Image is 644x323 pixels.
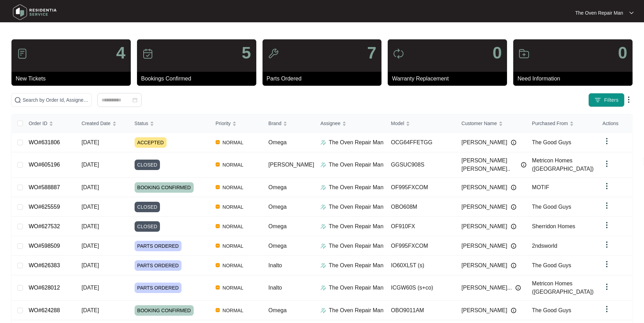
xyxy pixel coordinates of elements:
span: Omega [268,204,287,210]
span: [DATE] [82,223,99,229]
img: Assigner Icon [321,204,326,210]
a: WO#624288 [29,307,60,313]
span: Omega [268,139,287,145]
p: The Oven Repair Man [329,242,384,250]
img: Assigner Icon [321,162,326,168]
td: IO60XL5T (s) [385,256,456,275]
img: dropdown arrow [603,182,611,190]
p: The Oven Repair Man [329,183,384,192]
span: [DATE] [82,139,99,145]
span: Inalto [268,285,282,291]
img: Vercel Logo [216,263,220,267]
img: Vercel Logo [216,285,220,290]
span: Metricon Homes ([GEOGRAPHIC_DATA]) [532,280,594,295]
span: NORMAL [220,203,246,211]
th: Model [385,114,456,133]
span: Filters [604,97,619,104]
img: Assigner Icon [321,185,326,190]
a: WO#625559 [29,204,60,210]
span: NORMAL [220,306,246,315]
img: dropdown arrow [603,240,611,249]
span: The Good Guys [532,262,571,268]
a: WO#628012 [29,285,60,291]
p: 4 [116,45,126,61]
td: ICGW60S (s+co) [385,275,456,301]
img: Assigner Icon [321,224,326,229]
th: Created Date [76,114,129,133]
img: icon [142,48,153,59]
img: dropdown arrow [603,260,611,268]
td: OBO608M [385,197,456,217]
span: NORMAL [220,284,246,292]
img: Info icon [515,285,521,291]
span: [PERSON_NAME] [461,222,507,231]
img: Assigner Icon [321,243,326,249]
p: The Oven Repair Man [329,138,384,147]
p: The Oven Repair Man [329,161,384,169]
span: BOOKING CONFIRMED [135,182,194,193]
img: Assigner Icon [321,308,326,313]
span: The Good Guys [532,307,571,313]
span: [PERSON_NAME] [PERSON_NAME].. [461,156,517,173]
th: Customer Name [456,114,526,133]
span: CLOSED [135,160,160,170]
span: [DATE] [82,243,99,249]
th: Brand [263,114,315,133]
img: Info icon [511,185,516,190]
input: Search by Order Id, Assignee Name, Customer Name, Brand and Model [23,96,89,104]
span: [DATE] [82,285,99,291]
img: dropdown arrow [603,221,611,229]
span: ACCEPTED [135,137,167,148]
span: NORMAL [220,161,246,169]
img: search-icon [14,97,21,103]
span: [DATE] [82,262,99,268]
span: Status [135,120,148,127]
p: The Oven Repair Man [329,261,384,270]
img: Info icon [511,204,516,210]
img: dropdown arrow [625,95,633,104]
img: icon [268,48,279,59]
img: dropdown arrow [603,305,611,313]
img: Vercel Logo [216,185,220,189]
p: Bookings Confirmed [141,75,256,83]
img: dropdown arrow [603,201,611,210]
img: Info icon [511,243,516,249]
td: GGSUC908S [385,152,456,178]
p: 0 [618,45,627,61]
td: OF995FXCOM [385,178,456,197]
a: WO#588887 [29,184,60,190]
p: Parts Ordered [267,75,382,83]
img: Info icon [511,224,516,229]
td: OCG64FFETGG [385,133,456,152]
img: dropdown arrow [603,160,611,168]
img: dropdown arrow [629,11,634,15]
span: Inalto [268,262,282,268]
img: dropdown arrow [603,137,611,145]
img: Vercel Logo [216,224,220,228]
th: Assignee [315,114,386,133]
p: The Oven Repair Man [329,222,384,231]
img: Info icon [511,308,516,313]
span: NORMAL [220,138,246,147]
th: Purchased From [526,114,597,133]
td: OF995FXCOM [385,236,456,256]
span: Order ID [29,120,47,127]
span: [DATE] [82,204,99,210]
img: Vercel Logo [216,308,220,312]
img: Assigner Icon [321,263,326,268]
img: Vercel Logo [216,162,220,167]
a: WO#598509 [29,243,60,249]
span: MOTIF [532,184,549,190]
span: [PERSON_NAME] [268,162,314,168]
span: [PERSON_NAME] [461,261,507,270]
img: Assigner Icon [321,140,326,145]
span: [PERSON_NAME] [461,138,507,147]
span: [PERSON_NAME] [461,242,507,250]
p: New Tickets [16,75,131,83]
img: Vercel Logo [216,244,220,248]
span: The Good Guys [532,204,571,210]
p: 5 [242,45,251,61]
th: Order ID [23,114,76,133]
span: Priority [216,120,231,127]
span: PARTS ORDERED [135,241,182,251]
